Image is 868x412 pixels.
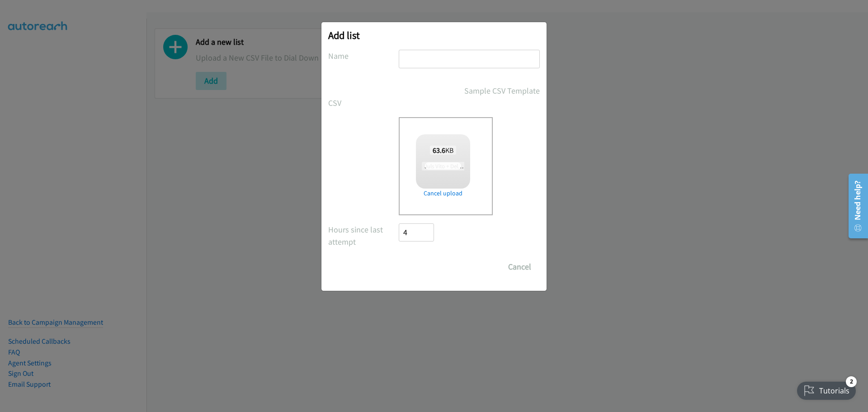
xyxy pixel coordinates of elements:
[842,170,868,242] iframe: Resource Center
[792,373,861,405] iframe: Checklist
[328,29,540,42] h2: Add list
[328,50,399,62] label: Name
[433,146,445,155] strong: 63.6
[500,258,540,276] button: Cancel
[328,223,399,248] label: Hours since last attempt
[430,146,457,155] span: KB
[422,162,556,170] span: Juls Vito + Dell Virtual Forum [DATE] (MY_PH_SG).csv
[464,85,540,97] a: Sample CSV Template
[416,189,470,198] a: Cancel upload
[328,97,399,109] label: CSV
